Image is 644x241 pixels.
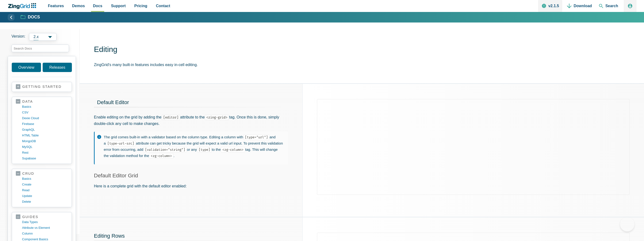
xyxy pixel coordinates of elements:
a: MySQL [22,144,68,150]
code: <zg-column> [221,147,245,152]
a: Overview [12,63,41,72]
code: [type-url-src] [106,141,136,146]
span: Default Editor [97,99,129,105]
input: search input [11,45,69,52]
a: delete [22,199,68,205]
label: Versions [11,33,76,41]
span: Docs [93,3,102,9]
span: Demos [72,3,85,9]
a: read [22,187,68,193]
code: [type] [197,147,212,152]
p: The grid comes built-in with a validator based on the column type. Editing a column with and a at... [104,134,283,159]
p: ZingGrid's many built-in features includes easy in-cell editing. [94,62,636,68]
a: basics [22,176,68,182]
p: Enable editing on the grid by adding the attribute to the tag. Once this is done, simply double-c... [94,114,288,127]
a: CSV [22,110,68,115]
a: guides [16,215,68,219]
p: Here is a complete grid with the default editor enabled: [94,183,288,189]
a: Editing Rows [94,233,125,239]
a: update [22,193,68,199]
a: MongoDB [22,138,68,144]
a: Default Editor Grid [94,173,138,179]
h1: Editing [94,45,636,55]
a: GraphQL [22,127,68,133]
span: Support [111,3,126,9]
iframe: Demo loaded in iFrame [317,99,630,195]
a: create [22,182,68,187]
code: <zing-grid> [205,115,229,120]
a: getting started [16,84,68,89]
a: Docs [21,14,40,20]
a: data [16,99,68,104]
a: crud [16,171,68,176]
span: Version: [11,33,25,41]
a: data types [22,219,68,225]
code: [type="url"] [243,135,270,140]
a: Attribute vs Element [22,225,68,231]
a: dexie cloud [22,115,68,121]
a: Releases [43,63,72,72]
code: <zg-column> [149,153,173,159]
a: ZingChart Logo. Click to return to the homepage [8,3,39,9]
a: firebase [22,121,68,127]
code: [editor] [161,115,180,120]
a: rest [22,150,68,156]
code: [validation="string"] [143,147,187,152]
a: basics [22,104,68,110]
strong: Docs [28,15,40,19]
span: Features [48,3,64,9]
a: column [22,231,68,236]
a: HTML table [22,133,68,138]
span: Pricing [134,3,147,9]
a: supabase [22,156,68,161]
span: Contact [156,3,170,9]
iframe: Help Scout Beacon - Open [620,217,634,231]
a: Default Editor [91,78,285,106]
